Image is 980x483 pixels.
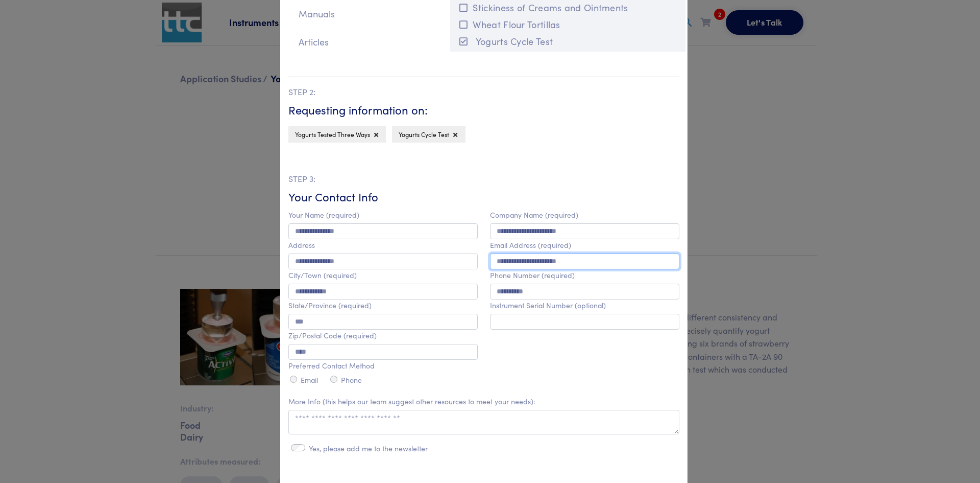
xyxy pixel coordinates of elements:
p: STEP 3: [288,172,679,186]
label: Instrument Serial Number (optional) [490,301,606,310]
label: City/Town (required) [288,271,357,280]
h6: Your Contact Info [288,189,679,205]
h6: Requesting information on: [288,102,679,118]
label: Email [301,376,318,384]
span: Yogurts Tested Three Ways [295,130,370,139]
p: STEP 2: [288,85,679,99]
label: Zip/Postal Code (required) [288,331,377,340]
label: Phone [341,376,362,384]
p: Articles [288,32,444,52]
span: Yogurts Cycle Test [399,130,449,139]
label: State/Province (required) [288,301,372,310]
button: Yogurts Cycle Test [456,33,679,50]
label: Email Address (required) [490,241,571,249]
button: Wheat Flour Tortillas [456,16,679,33]
label: Company Name (required) [490,211,578,219]
label: Phone Number (required) [490,271,575,280]
label: Your Name (required) [288,211,359,219]
label: Address [288,241,315,249]
p: Manuals [288,4,444,24]
button: Toothpaste - Tarter Control Gel [456,50,679,67]
label: Preferred Contact Method [288,361,375,370]
label: More Info (this helps our team suggest other resources to meet your needs): [288,397,535,406]
label: Yes, please add me to the newsletter [309,444,428,453]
